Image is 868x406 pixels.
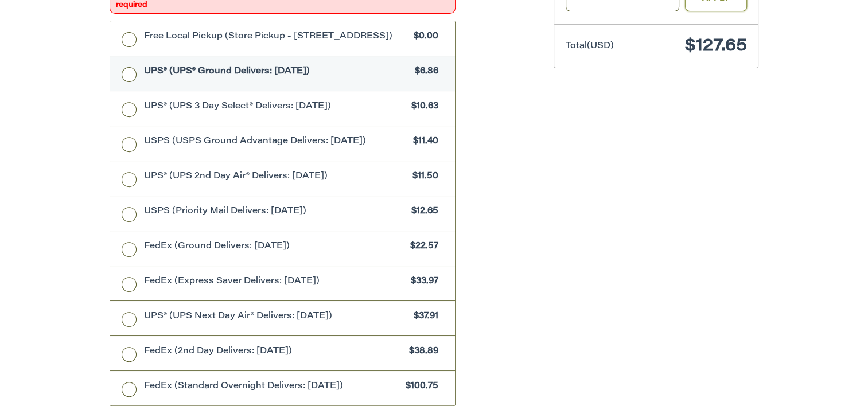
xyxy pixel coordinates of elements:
span: $127.65 [685,38,747,55]
span: FedEx (2nd Day Delivers: [DATE]) [144,345,404,358]
span: USPS (Priority Mail Delivers: [DATE]) [144,205,406,218]
span: Total (USD) [566,42,614,50]
span: FedEx (Express Saver Delivers: [DATE]) [144,275,406,288]
span: $0.00 [408,30,438,44]
span: UPS® (UPS 2nd Day Air® Delivers: [DATE]) [144,170,407,184]
span: FedEx (Ground Delivers: [DATE]) [144,240,405,253]
span: $22.57 [404,240,438,253]
span: $10.63 [406,100,438,114]
span: $38.89 [403,345,438,358]
span: $11.50 [407,170,438,184]
span: $33.97 [405,275,438,288]
span: FedEx (Standard Overnight Delivers: [DATE]) [144,380,400,393]
span: $100.75 [400,380,438,393]
span: USPS (USPS Ground Advantage Delivers: [DATE]) [144,135,408,149]
span: $37.91 [408,310,438,323]
span: UPS® (UPS 3 Day Select® Delivers: [DATE]) [144,100,406,114]
span: $12.65 [406,205,438,218]
span: Free Local Pickup (Store Pickup - [STREET_ADDRESS]) [144,30,408,44]
span: UPS® (UPS® Ground Delivers: [DATE]) [144,65,410,79]
span: UPS® (UPS Next Day Air® Delivers: [DATE]) [144,310,408,323]
span: $6.86 [409,65,438,79]
span: $11.40 [407,135,438,149]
